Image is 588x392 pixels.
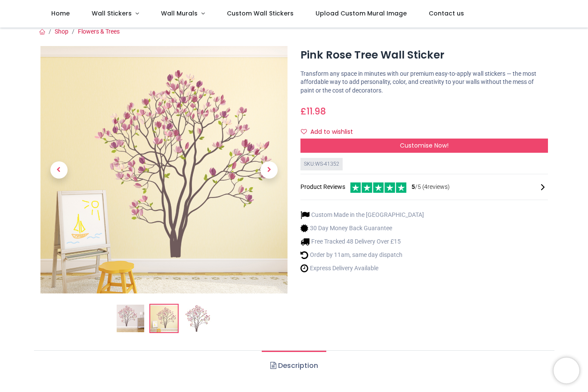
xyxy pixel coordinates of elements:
p: Transform any space in minutes with our premium easy-to-apply wall stickers — the most affordable... [300,70,548,95]
span: Upload Custom Mural Image [316,9,407,18]
img: WS-41352-02 [40,46,288,293]
a: Flowers & Trees [78,28,120,35]
span: Contact us [429,9,464,18]
li: Order by 11am, same day dispatch [300,250,424,259]
span: 5 [412,183,415,190]
span: Wall Murals [161,9,198,18]
li: 30 Day Money Back Guarantee [300,224,424,233]
a: Next [251,83,288,256]
i: Add to wishlist [301,129,307,135]
button: Add to wishlistAdd to wishlist [300,125,360,139]
img: Pink Rose Tree Wall Sticker [117,305,144,332]
span: Previous [50,161,68,179]
a: Previous [40,83,77,256]
span: /5 ( 4 reviews) [412,183,450,191]
span: Wall Stickers [92,9,132,18]
span: Home [51,9,70,18]
img: WS-41352-02 [150,305,178,332]
li: Free Tracked 48 Delivery Over £15 [300,237,424,246]
span: Customise Now! [400,141,449,150]
span: Custom Wall Stickers [227,9,294,18]
a: Description [262,351,326,381]
img: WS-41352-03 [184,305,211,332]
div: SKU: WS-41352 [300,158,343,170]
a: Shop [55,28,68,35]
li: Custom Made in the [GEOGRAPHIC_DATA] [300,210,424,219]
iframe: Brevo live chat [554,358,579,383]
span: £ [300,105,326,117]
span: 11.98 [306,105,326,117]
div: Product Reviews [300,181,548,193]
span: Next [260,161,278,179]
h1: Pink Rose Tree Wall Sticker [300,48,548,62]
li: Express Delivery Available [300,264,424,273]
